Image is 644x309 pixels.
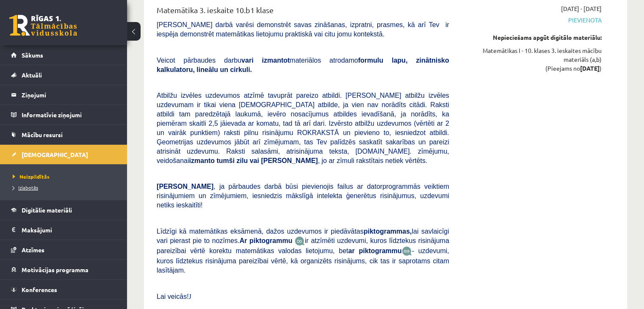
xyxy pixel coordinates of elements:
b: izmanto [189,157,215,164]
span: Līdzīgi kā matemātikas eksāmenā, dažos uzdevumos ir piedāvātas lai savlaicīgi vari pierast pie to... [157,228,449,244]
span: Motivācijas programma [22,266,88,273]
a: Aktuāli [11,65,116,85]
strong: [DATE] [580,64,600,72]
b: tumši zilu vai [PERSON_NAME] [216,157,318,164]
a: Atzīmes [11,240,116,259]
b: formulu lapu, zinātnisko kalkulatoru, lineālu un cirkuli. [157,57,449,73]
a: Neizpildītās [13,173,119,180]
legend: Ziņojumi [22,85,116,105]
a: Mācību resursi [11,125,116,144]
div: Matemātikas I - 10. klases 3. ieskaites mācību materiāls (a,b) (Pieejams no ) [462,46,602,73]
a: Ziņojumi [11,85,116,105]
b: piktogrammas, [364,228,412,235]
span: - uzdevumi, kuros līdztekus risinājuma pareizībai vērtē, kā organizēts risinājums, cik tas ir sap... [157,247,449,274]
span: ir atzīmēti uzdevumi, kuros līdztekus risinājuma pareizībai vērtē korektu matemātikas valodas lie... [157,237,449,254]
span: Sākums [22,51,43,59]
span: Atzīmes [22,246,44,254]
span: Digitālie materiāli [22,206,72,214]
span: Veicot pārbaudes darbu materiālos atrodamo [157,57,449,73]
a: Izlabotās [13,184,119,191]
img: JfuEzvunn4EvwAAAAASUVORK5CYII= [295,236,305,246]
img: wKvN42sLe3LLwAAAABJRU5ErkJggg== [402,246,412,256]
legend: Informatīvie ziņojumi [22,105,116,124]
b: Ar piktogrammu [240,237,293,244]
span: Lai veicās! [157,293,189,300]
span: Neizpildītās [13,173,50,180]
span: [PERSON_NAME] darbā varēsi demonstrēt savas zināšanas, izpratni, prasmes, kā arī Tev ir iespēja d... [157,21,449,38]
b: vari izmantot [241,57,290,64]
span: J [189,293,191,300]
a: Motivācijas programma [11,260,116,279]
a: Rīgas 1. Tālmācības vidusskola [9,15,77,36]
legend: Maksājumi [22,220,116,240]
span: Izlabotās [13,184,38,191]
a: Digitālie materiāli [11,200,116,220]
span: Pievienota [462,16,602,25]
a: Sākums [11,45,116,65]
span: Atbilžu izvēles uzdevumos atzīmē tavuprāt pareizo atbildi. [PERSON_NAME] atbilžu izvēles uzdevuma... [157,92,449,164]
a: Informatīvie ziņojumi [11,105,116,124]
div: Nepieciešams apgūt digitālo materiālu: [462,33,602,42]
span: , ja pārbaudes darbā būsi pievienojis failus ar datorprogrammās veiktiem risinājumiem un zīmējumi... [157,183,449,209]
a: Konferences [11,280,116,299]
span: Aktuāli [22,71,42,79]
b: ar piktogrammu [348,247,401,254]
span: [PERSON_NAME] [157,183,213,190]
span: Konferences [22,286,57,293]
span: [DEMOGRAPHIC_DATA] [22,151,88,158]
div: Matemātika 3. ieskaite 10.b1 klase [157,4,449,20]
a: Maksājumi [11,220,116,240]
a: [DEMOGRAPHIC_DATA] [11,145,116,164]
span: [DATE] - [DATE] [561,4,602,13]
span: Mācību resursi [22,131,63,138]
